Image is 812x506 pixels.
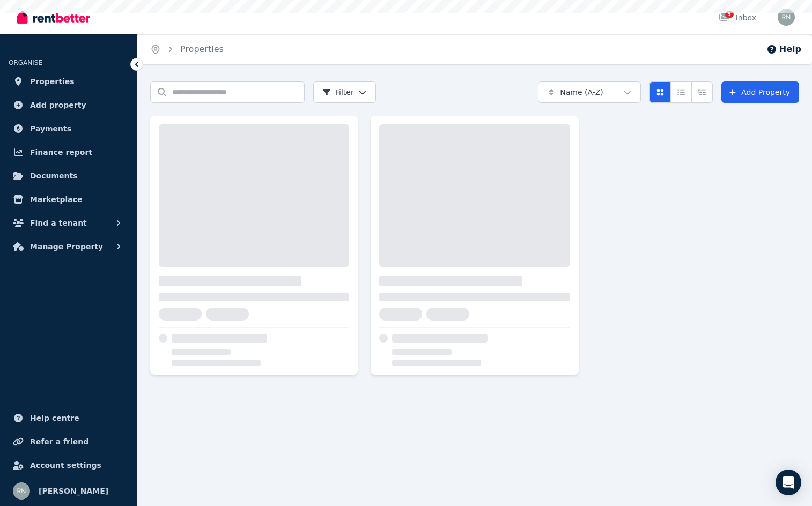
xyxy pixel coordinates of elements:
span: Marketplace [30,193,82,206]
button: Expanded list view [691,81,713,103]
span: Help centre [30,412,79,425]
span: Payments [30,122,71,135]
span: Documents [30,169,78,182]
a: Add Property [721,81,799,103]
img: Rajkamal Nagaraj [13,482,30,500]
img: RentBetter [17,9,90,25]
nav: Breadcrumb [137,34,237,64]
span: 5 [725,11,734,18]
span: [PERSON_NAME] [39,485,108,497]
span: Filter [322,87,354,98]
span: Refer a friend [30,435,88,448]
a: Finance report [9,142,128,163]
button: Name (A-Z) [538,81,641,103]
span: Finance report [30,146,92,159]
span: Manage Property [30,240,103,253]
div: Open Intercom Messenger [776,470,801,495]
button: Card view [649,81,671,103]
a: Refer a friend [9,431,128,452]
a: Help centre [9,407,128,429]
a: Properties [180,44,224,54]
span: Name (A-Z) [560,87,603,98]
a: Documents [9,165,128,187]
a: Properties [9,71,128,92]
a: Account settings [9,455,128,476]
button: Find a tenant [9,212,128,234]
span: Account settings [30,459,101,472]
button: Manage Property [9,236,128,257]
a: Payments [9,118,128,139]
div: View options [649,81,713,103]
a: Marketplace [9,189,128,210]
button: Help [766,43,801,56]
button: Compact list view [670,81,692,103]
img: Rajkamal Nagaraj [778,9,795,26]
div: Inbox [719,12,756,23]
span: Properties [30,75,75,88]
span: Add property [30,99,86,111]
span: ORGANISE [9,59,42,66]
button: Filter [313,81,376,103]
span: Find a tenant [30,217,87,229]
a: Add property [9,94,128,116]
